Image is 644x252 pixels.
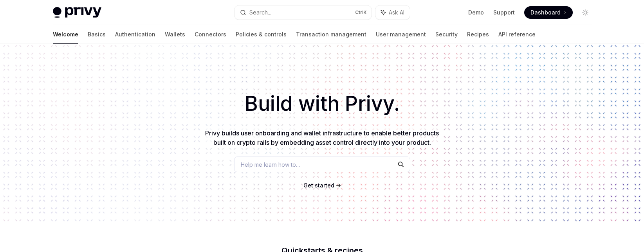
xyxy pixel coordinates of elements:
[296,25,366,44] a: Transaction management
[205,129,439,146] span: Privy builds user onboarding and wallet infrastructure to enable better products built on crypto ...
[53,25,78,44] a: Welcome
[88,25,106,44] a: Basics
[303,182,334,189] span: Get started
[13,88,631,119] h1: Build with Privy.
[355,9,367,16] span: Ctrl K
[115,25,155,44] a: Authentication
[376,25,426,44] a: User management
[389,9,404,16] span: Ask AI
[303,182,334,189] a: Get started
[435,25,458,44] a: Security
[530,9,561,16] span: Dashboard
[165,25,185,44] a: Wallets
[498,25,536,44] a: API reference
[579,6,592,19] button: Toggle dark mode
[53,7,101,18] img: light logo
[241,160,300,169] span: Help me learn how to…
[375,5,410,20] button: Ask AI
[493,9,515,16] a: Support
[524,6,573,19] a: Dashboard
[236,25,287,44] a: Policies & controls
[235,5,372,20] button: Search...CtrlK
[195,25,226,44] a: Connectors
[467,25,489,44] a: Recipes
[249,8,271,17] div: Search...
[468,9,484,16] a: Demo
